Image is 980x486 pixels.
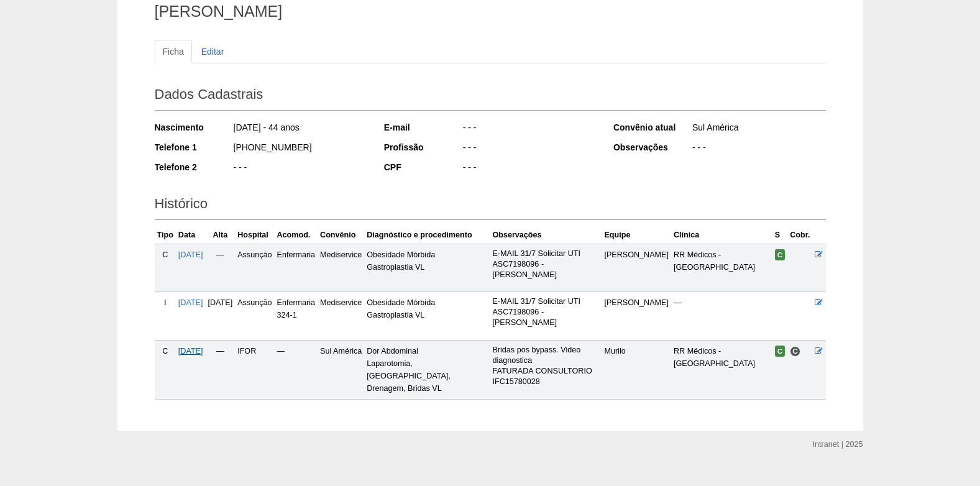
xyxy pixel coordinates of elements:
a: Editar [193,40,232,63]
th: Convênio [318,226,364,244]
td: [PERSON_NAME] [602,292,671,340]
div: Observações [613,141,691,154]
span: [DATE] [208,298,233,307]
td: Murilo [602,340,671,399]
span: Confirmada [775,346,785,357]
a: Ficha [155,40,192,63]
h1: [PERSON_NAME] [155,4,826,19]
td: IFOR [235,340,274,399]
td: Assunção [235,292,274,340]
td: Obesidade Mórbida Gastroplastia VL [364,244,490,291]
th: Clínica [671,226,772,244]
div: - - - [462,141,597,157]
a: [DATE] [178,347,203,355]
td: Dor Abdominal Laparotomia, [GEOGRAPHIC_DATA], Drenagem, Bridas VL [364,340,490,399]
div: C [157,249,173,261]
th: Acomod. [274,226,318,244]
div: Sul América [691,121,826,137]
span: Confirmada [775,249,785,260]
div: Intranet | 2025 [813,438,863,451]
td: RR Médicos - [GEOGRAPHIC_DATA] [671,244,772,291]
h2: Histórico [155,191,826,220]
td: [PERSON_NAME] [602,244,671,291]
p: E-MAIL 31/7 Solicitar UTI ASC7198096 - [PERSON_NAME] [492,249,599,280]
td: Mediservice [318,244,364,291]
div: - - - [232,161,367,177]
td: Assunção [235,244,274,291]
td: Enfermaria 324-1 [274,292,318,340]
h2: Dados Cadastrais [155,82,826,111]
td: — [671,292,772,340]
td: — [274,340,318,399]
td: Sul América [318,340,364,399]
div: Convênio atual [613,121,691,134]
div: I [157,296,173,309]
a: [DATE] [178,298,203,307]
div: - - - [462,161,597,177]
p: Bridas pos bypass. Video diagnostica FATURADA CONSULTORIO IFC15780028 [492,345,599,387]
div: Telefone 1 [155,141,232,154]
th: S [772,226,788,244]
div: C [157,345,173,357]
p: E-MAIL 31/7 Solicitar UTI ASC7198096 - [PERSON_NAME] [492,296,599,328]
th: Hospital [235,226,274,244]
th: Equipe [602,226,671,244]
div: Telefone 2 [155,161,232,173]
th: Diagnóstico e procedimento [364,226,490,244]
div: [PHONE_NUMBER] [232,141,367,157]
td: RR Médicos - [GEOGRAPHIC_DATA] [671,340,772,399]
th: Data [176,226,206,244]
th: Observações [490,226,602,244]
div: - - - [462,121,597,137]
div: E-mail [384,121,462,134]
td: Enfermaria [274,244,318,291]
div: - - - [691,141,826,157]
div: [DATE] - 44 anos [232,121,367,137]
td: Obesidade Mórbida Gastroplastia VL [364,292,490,340]
div: CPF [384,161,462,173]
th: Tipo [155,226,176,244]
td: Mediservice [318,292,364,340]
div: Profissão [384,141,462,154]
th: Alta [206,226,236,244]
td: — [206,340,236,399]
a: [DATE] [178,250,203,259]
th: Cobr. [787,226,812,244]
div: Nascimento [155,121,232,134]
span: Consultório [790,346,800,357]
td: — [206,244,236,291]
